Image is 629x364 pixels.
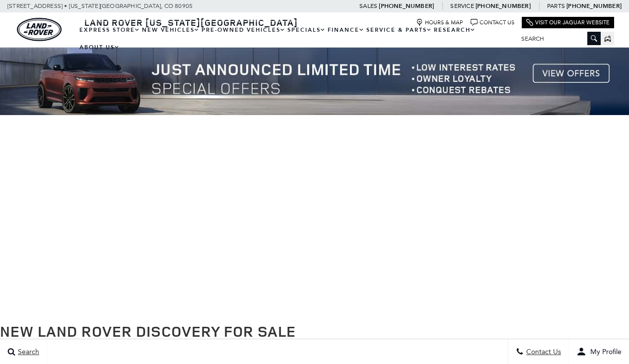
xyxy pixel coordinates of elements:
[379,2,434,10] a: [PHONE_NUMBER]
[7,2,193,9] a: [STREET_ADDRESS] • [US_STATE][GEOGRAPHIC_DATA], CO 80905
[586,348,622,356] span: My Profile
[84,16,298,28] span: Land Rover [US_STATE][GEOGRAPHIC_DATA]
[201,21,286,39] a: Pre-Owned Vehicles
[433,21,477,39] a: Research
[450,2,474,9] span: Service
[547,2,565,9] span: Parts
[78,21,514,56] nav: Main Navigation
[359,2,377,9] span: Sales
[476,2,531,10] a: [PHONE_NUMBER]
[17,18,62,41] a: land-rover
[327,21,365,39] a: Finance
[78,39,121,56] a: About Us
[569,339,629,364] button: user-profile-menu
[524,348,561,356] span: Contact Us
[471,19,514,26] a: Contact Us
[416,19,463,26] a: Hours & Map
[514,33,601,45] input: Search
[141,21,201,39] a: New Vehicles
[17,18,62,41] img: Land Rover
[15,348,39,356] span: Search
[78,21,141,39] a: EXPRESS STORE
[526,19,610,26] a: Visit Our Jaguar Website
[365,21,433,39] a: Service & Parts
[286,21,327,39] a: Specials
[78,16,304,28] a: Land Rover [US_STATE][GEOGRAPHIC_DATA]
[566,2,622,10] a: [PHONE_NUMBER]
